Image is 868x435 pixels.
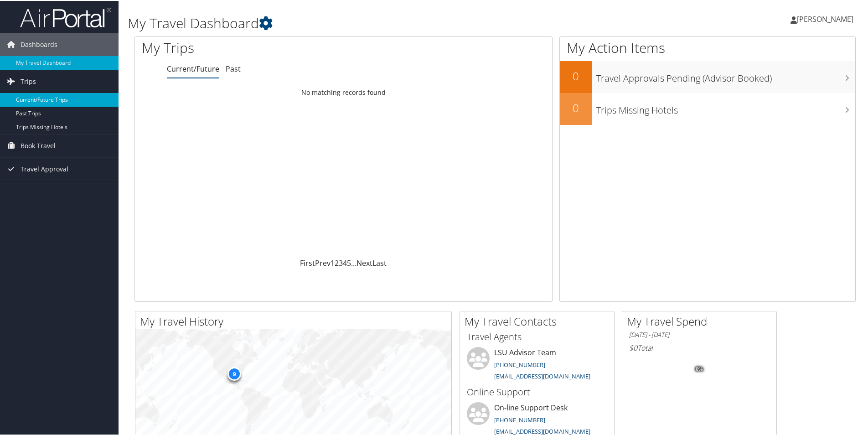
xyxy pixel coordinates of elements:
[596,98,855,116] h3: Trips Missing Hotels
[494,415,545,423] a: [PHONE_NUMBER]
[560,67,592,83] h2: 0
[696,366,703,371] tspan: 0%
[797,13,853,23] span: [PERSON_NAME]
[135,83,552,100] td: No matching records found
[629,342,637,352] span: $0
[300,257,315,267] a: First
[790,5,863,32] a: [PERSON_NAME]
[627,313,776,328] h2: My Travel Spend
[494,360,545,368] a: [PHONE_NUMBER]
[462,346,612,383] li: LSU Advisor Team
[347,257,351,267] a: 5
[21,134,56,156] span: Book Travel
[227,366,241,380] div: 9
[356,257,372,267] a: Next
[560,92,855,124] a: 0Trips Missing Hotels
[21,32,57,55] span: Dashboards
[142,37,372,57] h1: My Trips
[560,99,592,115] h2: 0
[596,67,855,84] h3: Travel Approvals Pending (Advisor Booked)
[20,6,111,27] img: airportal-logo.png
[494,426,590,435] a: [EMAIL_ADDRESS][DOMAIN_NAME]
[21,157,68,180] span: Travel Approval
[467,330,607,342] h3: Travel Agents
[343,257,347,267] a: 4
[128,13,618,32] h1: My Travel Dashboard
[494,371,590,379] a: [EMAIL_ADDRESS][DOMAIN_NAME]
[629,342,770,352] h6: Total
[315,257,331,267] a: Prev
[331,257,335,267] a: 1
[629,330,770,338] h6: [DATE] - [DATE]
[335,257,339,267] a: 2
[226,63,241,73] a: Past
[465,313,614,328] h2: My Travel Contacts
[339,257,343,267] a: 3
[372,257,387,267] a: Last
[467,385,607,398] h3: Online Support
[140,313,451,328] h2: My Travel History
[167,63,219,73] a: Current/Future
[351,257,356,267] span: …
[560,60,855,92] a: 0Travel Approvals Pending (Advisor Booked)
[21,69,36,92] span: Trips
[560,37,855,57] h1: My Action Items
